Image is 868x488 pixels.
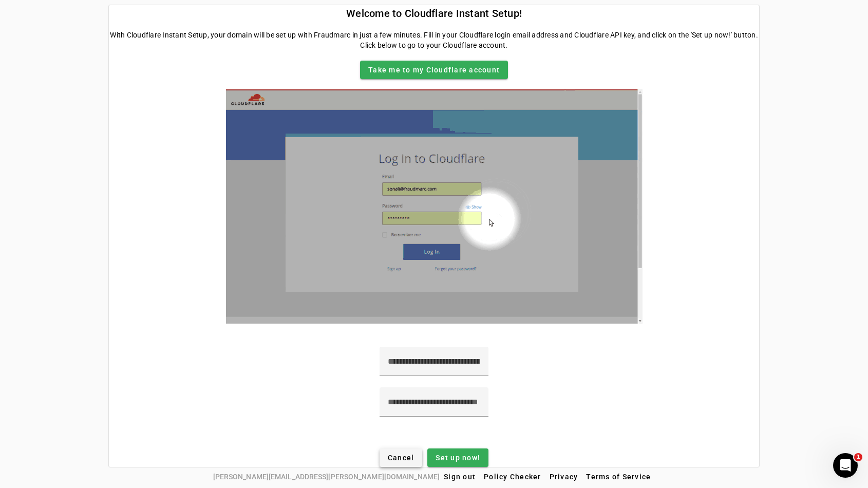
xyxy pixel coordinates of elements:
[360,61,508,79] button: Take me to my Cloudflare account
[380,448,423,467] button: Cancel
[368,65,500,75] span: Take me to my Cloudflare account
[854,453,862,461] span: 1
[427,448,488,467] button: Set up now!
[582,467,655,486] button: Terms of Service
[550,473,578,481] span: Privacy
[444,473,476,481] span: Sign out
[226,89,643,324] img: cloudflare.gif
[484,473,541,481] span: Policy Checker
[545,467,582,486] button: Privacy
[833,453,858,478] iframe: Intercom live chat
[109,30,759,50] div: With Cloudflare Instant Setup, your domain will be set up with Fraudmarc in just a few minutes. F...
[388,453,414,463] span: Cancel
[440,467,480,486] button: Sign out
[436,453,480,463] span: Set up now!
[480,467,545,486] button: Policy Checker
[213,471,440,482] span: [PERSON_NAME][EMAIL_ADDRESS][PERSON_NAME][DOMAIN_NAME]
[109,5,759,22] h2: Welcome to Cloudflare Instant Setup!
[586,473,651,481] span: Terms of Service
